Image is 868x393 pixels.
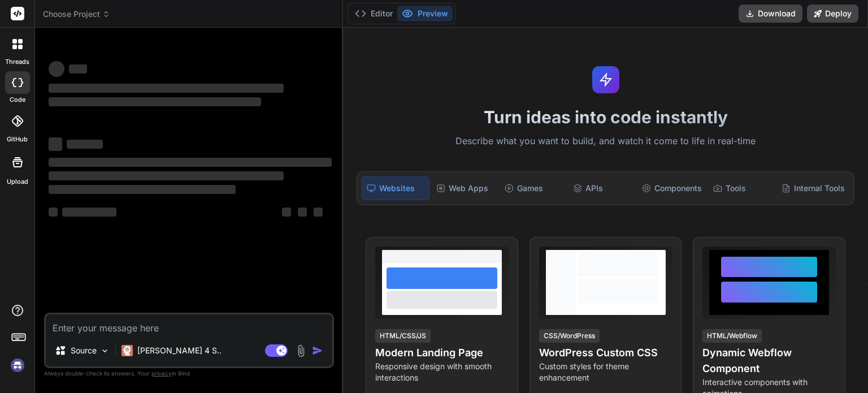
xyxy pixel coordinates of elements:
div: Tools [709,176,775,200]
button: Deploy [807,5,858,23]
span: ‌ [314,208,323,217]
span: Choose Project [43,8,110,20]
img: icon [312,345,323,356]
span: ‌ [67,140,103,149]
span: ‌ [49,158,332,167]
h4: Dynamic Webflow Component [702,345,836,377]
div: Websites [362,176,429,200]
p: Responsive design with smooth interactions [375,361,509,383]
span: ‌ [49,171,284,180]
div: HTML/CSS/JS [375,329,431,343]
label: Upload [7,177,28,187]
h1: Turn ideas into code instantly [350,107,861,127]
div: HTML/Webflow [702,329,762,343]
img: attachment [294,344,307,357]
p: Source [71,345,97,356]
img: signin [8,356,27,375]
p: Describe what you want to build, and watch it come to life in real-time [350,134,861,149]
span: ‌ [49,208,58,217]
span: ‌ [49,185,236,194]
p: Always double-check its answers. Your in Bind [44,368,334,379]
button: Download [739,5,802,23]
h4: WordPress Custom CSS [539,345,672,361]
span: ‌ [49,137,62,151]
span: ‌ [69,64,87,74]
button: Preview [397,6,453,21]
label: GitHub [7,135,28,144]
span: ‌ [62,208,116,217]
span: ‌ [282,208,291,217]
div: APIs [568,176,635,200]
div: Components [637,176,706,200]
img: Claude 4 Sonnet [121,345,133,356]
div: CSS/WordPress [539,329,600,343]
div: Games [500,176,566,200]
span: ‌ [49,97,261,106]
span: ‌ [49,61,64,77]
p: Custom styles for theme enhancement [539,361,672,383]
span: ‌ [49,84,284,93]
img: Pick Models [100,346,110,356]
span: ‌ [298,208,307,217]
h4: Modern Landing Page [375,345,509,361]
label: threads [5,57,29,67]
span: privacy [151,370,172,377]
div: Web Apps [432,176,498,200]
p: [PERSON_NAME] 4 S.. [137,345,222,356]
div: Internal Tools [777,176,849,200]
label: code [10,95,25,105]
button: Editor [350,6,397,21]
